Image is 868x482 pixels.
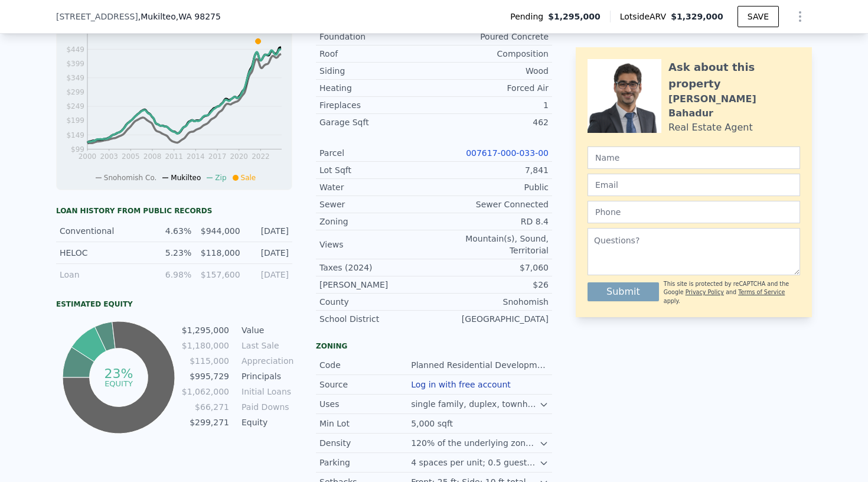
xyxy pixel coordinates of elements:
[434,181,549,193] div: Public
[319,48,434,60] div: Roof
[411,437,539,449] div: 120% of the underlying zone density
[434,65,549,77] div: Wood
[319,296,434,308] div: County
[319,31,434,43] div: Foundation
[79,152,97,161] tspan: 2000
[588,174,800,196] input: Email
[66,60,84,68] tspan: $399
[165,152,183,161] tspan: 2011
[319,418,411,429] div: Min Lot
[434,233,549,256] div: Mountain(s), Sound, Territorial
[60,269,143,281] div: Loan
[319,279,434,291] div: [PERSON_NAME]
[187,152,205,161] tspan: 2014
[66,116,84,125] tspan: $199
[319,437,411,449] div: Density
[319,313,434,325] div: School District
[105,379,133,387] tspan: equity
[181,400,230,413] td: $66,271
[434,279,549,291] div: $26
[241,174,256,182] span: Sale
[181,324,230,337] td: $1,295,000
[150,225,191,237] div: 4.63%
[434,262,549,273] div: $7,060
[122,152,140,161] tspan: 2005
[247,225,289,237] div: [DATE]
[788,5,812,28] button: Show Options
[434,116,549,128] div: 462
[319,239,434,250] div: Views
[198,269,240,281] div: $157,600
[668,59,800,92] div: Ask about this property
[319,181,434,193] div: Water
[56,206,292,216] div: Loan history from public records
[668,92,800,120] div: [PERSON_NAME] Bahadur
[411,398,539,410] div: single family, duplex, townhouse, multifamily
[66,88,84,96] tspan: $299
[316,341,552,351] div: Zoning
[198,225,240,237] div: $944,000
[434,164,549,176] div: 7,841
[104,366,133,381] tspan: 23%
[181,370,230,383] td: $995,729
[434,82,549,94] div: Forced Air
[181,339,230,352] td: $1,180,000
[434,198,549,210] div: Sewer Connected
[588,282,659,301] button: Submit
[215,174,226,182] span: Zip
[66,45,84,54] tspan: $449
[150,247,191,259] div: 5.23%
[319,65,434,77] div: Siding
[319,359,411,371] div: Code
[150,269,191,281] div: 6.98%
[60,247,143,259] div: HELOC
[434,31,549,43] div: Poured Concrete
[319,99,434,111] div: Fireplaces
[434,216,549,227] div: RD 8.4
[319,164,434,176] div: Lot Sqft
[620,11,671,22] span: Lotside ARV
[239,400,292,413] td: Paid Downs
[548,11,601,22] span: $1,295,000
[56,11,138,22] span: [STREET_ADDRESS]
[100,152,118,161] tspan: 2003
[411,418,455,429] div: 5,000 sqft
[239,339,292,352] td: Last Sale
[239,354,292,367] td: Appreciation
[319,457,411,468] div: Parking
[588,146,800,169] input: Name
[434,296,549,308] div: Snohomish
[411,457,539,468] div: 4 spaces per unit; 0.5 guest space per unit
[239,416,292,429] td: Equity
[671,12,723,21] span: $1,329,000
[171,174,201,182] span: Mukilteo
[56,299,292,309] div: Estimated Equity
[319,379,411,390] div: Source
[104,174,157,182] span: Snohomish Co.
[411,380,511,389] button: Log in with free account
[66,102,84,110] tspan: $249
[176,12,221,21] span: , WA 98275
[319,398,411,410] div: Uses
[411,359,549,371] div: Planned Residential Development
[239,370,292,383] td: Principals
[247,269,289,281] div: [DATE]
[71,145,84,154] tspan: $99
[434,313,549,325] div: [GEOGRAPHIC_DATA]
[510,11,548,22] span: Pending
[60,225,143,237] div: Conventional
[66,74,84,82] tspan: $349
[664,280,800,305] div: This site is protected by reCAPTCHA and the Google and apply.
[668,120,753,135] div: Real Estate Agent
[138,11,221,22] span: , Mukilteo
[319,116,434,128] div: Garage Sqft
[239,385,292,398] td: Initial Loans
[181,416,230,429] td: $299,271
[319,216,434,227] div: Zoning
[230,152,248,161] tspan: 2020
[239,324,292,337] td: Value
[319,82,434,94] div: Heating
[588,201,800,223] input: Phone
[252,152,270,161] tspan: 2022
[466,148,549,158] a: 007617-000-033-00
